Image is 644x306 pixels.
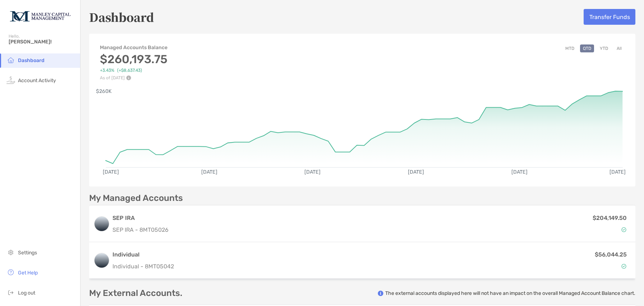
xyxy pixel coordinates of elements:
p: SEP IRA - 8MT05026 [112,225,169,234]
span: ( +$8,637.43 ) [117,68,142,73]
text: [DATE] [610,169,626,175]
button: All [614,44,625,52]
img: Zoe Logo [9,3,72,29]
text: [DATE] [103,169,119,175]
p: $56,044.25 [595,250,627,259]
h4: Managed Accounts Balance [100,44,168,51]
img: logo account [95,253,109,268]
text: [DATE] [305,169,321,175]
img: household icon [6,56,15,64]
img: Account Status icon [621,264,626,269]
span: +3.43% [100,68,114,73]
text: [DATE] [201,169,217,175]
span: [PERSON_NAME]! [9,39,76,45]
img: info [378,291,383,296]
text: [DATE] [408,169,424,175]
p: As of [DATE] [100,75,168,80]
img: settings icon [6,248,15,256]
h3: SEP IRA [112,214,169,222]
p: $204,149.50 [593,213,627,222]
img: logout icon [6,288,15,297]
img: Performance Info [126,75,131,80]
span: Dashboard [18,57,45,63]
h3: $260,193.75 [100,52,168,66]
button: MTD [562,44,577,52]
span: Account Activity [18,77,56,84]
button: QTD [580,44,594,52]
img: activity icon [6,76,15,84]
p: The external accounts displayed here will not have an impact on the overall Managed Account Balan... [385,290,635,297]
span: Settings [18,250,37,256]
img: get-help icon [6,268,15,277]
span: Log out [18,290,35,296]
text: [DATE] [511,169,528,175]
p: My External Accounts. [89,289,182,298]
p: My Managed Accounts [89,194,183,203]
p: Individual - 8MT05042 [112,262,174,271]
h5: Dashboard [89,9,154,25]
img: Account Status icon [621,227,626,232]
img: logo account [95,217,109,231]
h3: Individual [112,250,174,259]
button: YTD [597,44,611,52]
button: Transfer Funds [584,9,635,25]
span: Get Help [18,270,38,276]
text: $260K [96,88,112,94]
